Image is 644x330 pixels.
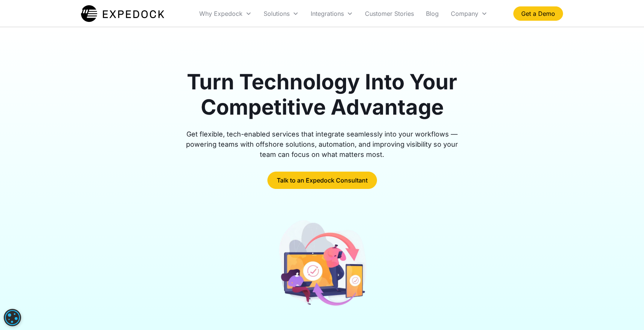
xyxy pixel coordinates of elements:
div: Solutions [264,10,290,17]
a: Talk to an Expedock Consultant [267,172,377,189]
a: Blog [420,1,445,26]
div: Company [451,10,478,17]
a: Customer Stories [359,1,420,26]
div: Why Expedock [193,1,258,26]
div: Integrations [311,10,344,17]
div: Get flexible, tech-enabled services that integrate seamlessly into your workflows — powering team... [177,129,467,160]
a: Get a Demo [513,6,563,21]
iframe: Chat Widget [606,294,644,330]
img: Expedock Logo [81,4,164,23]
div: Integrations [305,1,359,26]
div: Why Expedock [199,10,243,17]
div: Solutions [258,1,305,26]
h1: Turn Technology Into Your Competitive Advantage [177,69,467,120]
div: Company [445,1,493,26]
img: arrow pointing to cellphone from laptop, and arrow from laptop to cellphone [277,219,367,309]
